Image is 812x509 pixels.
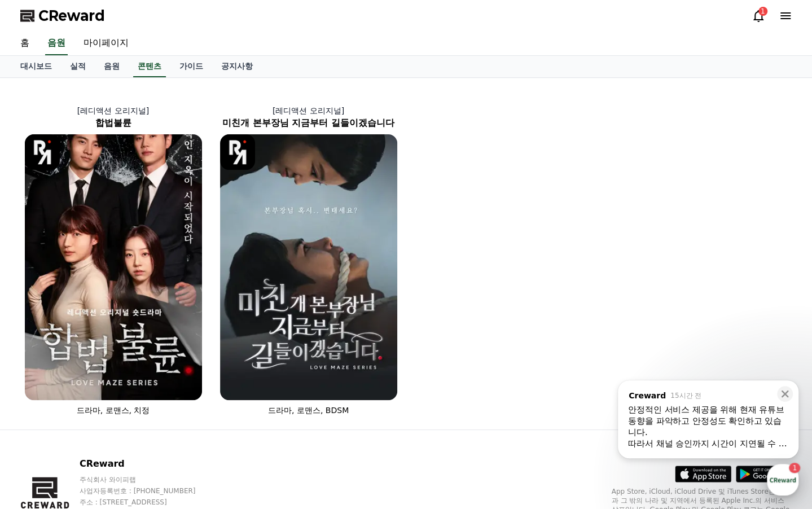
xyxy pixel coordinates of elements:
a: 가이드 [170,56,212,77]
span: 드라마, 로맨스, 치정 [77,406,150,415]
a: [레디액션 오리지널] 미친개 본부장님 지금부터 길들이겠습니다 미친개 본부장님 지금부터 길들이겠습니다 [object Object] Logo 드라마, 로맨스, BDSM [211,96,406,425]
a: 홈 [3,358,74,386]
a: 대시보드 [11,56,61,77]
a: 1 [752,9,765,23]
p: 사업자등록번호 : [PHONE_NUMBER] [80,486,217,495]
span: 드라마, 로맨스, BDSM [268,406,349,415]
a: 1대화 [74,358,146,386]
p: [레디액션 오리지널] [16,105,211,116]
span: 대화 [103,375,117,384]
a: 홈 [11,32,38,55]
a: [레디액션 오리지널] 합법불륜 합법불륜 [object Object] Logo 드라마, 로맨스, 치정 [16,96,211,425]
h2: 미친개 본부장님 지금부터 길들이겠습니다 [211,116,406,130]
img: [object Object] Logo [220,134,256,170]
a: 마이페이지 [74,32,138,55]
span: 1 [115,357,118,366]
a: 음원 [95,56,129,77]
a: 공지사항 [212,56,262,77]
span: CReward [38,7,105,25]
p: 주식회사 와이피랩 [80,475,217,484]
p: [레디액션 오리지널] [211,105,406,116]
img: 미친개 본부장님 지금부터 길들이겠습니다 [220,134,397,400]
h2: 합법불륜 [16,116,211,130]
a: 실적 [61,56,95,77]
a: 콘텐츠 [133,56,166,77]
img: [object Object] Logo [25,134,60,170]
p: CReward [80,457,217,471]
img: 합법불륜 [25,134,202,400]
span: 설정 [174,375,188,384]
div: 1 [758,7,767,16]
a: 설정 [146,358,217,386]
a: CReward [20,7,105,25]
span: 홈 [36,375,42,384]
a: 음원 [45,32,68,55]
p: 주소 : [STREET_ADDRESS] [80,498,217,507]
